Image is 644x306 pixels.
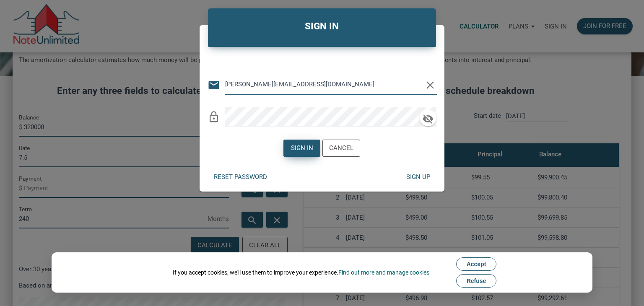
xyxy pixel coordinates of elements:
div: Sign in [291,143,313,153]
input: Email [225,75,424,94]
button: Sign up [400,169,436,185]
button: Accept [456,257,497,271]
div: If you accept cookies, we'll use them to improve your experience. [173,268,429,277]
span: Accept [467,261,486,267]
i: email [208,79,220,91]
div: Cancel [329,143,353,153]
i: lock_outline [208,111,220,123]
a: Find out more and manage cookies [338,269,429,276]
button: Refuse [456,274,497,288]
span: Refuse [467,277,486,284]
div: Sign up [406,172,430,182]
div: Reset password [214,172,267,182]
button: Sign in [283,140,320,157]
i: clear [424,79,436,91]
h4: SIGN IN [214,19,430,34]
button: Cancel [322,140,360,157]
button: Reset password [208,169,273,185]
